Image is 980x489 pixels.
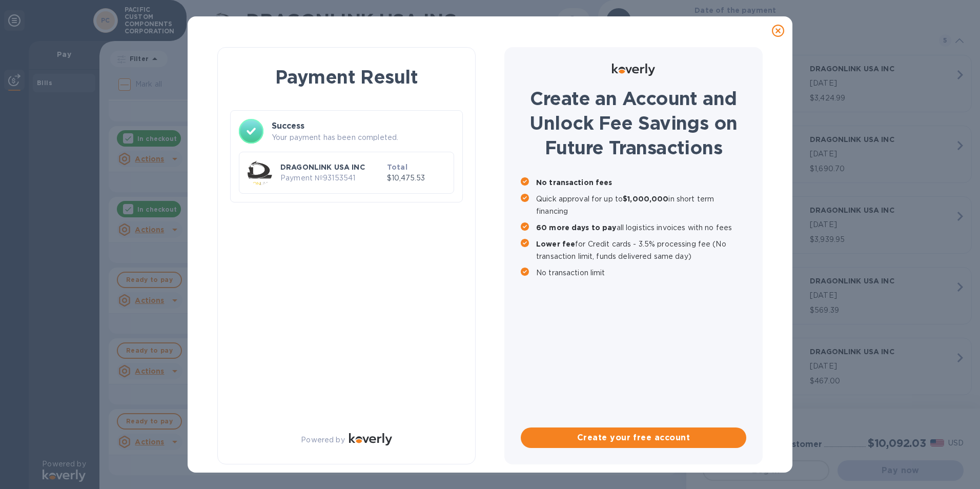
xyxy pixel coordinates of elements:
p: for Credit cards - 3.5% processing fee (No transaction limit, funds delivered same day) [536,238,746,262]
p: DRAGONLINK USA INC [280,162,383,172]
p: No transaction limit [536,267,746,279]
p: Your payment has been completed. [272,132,454,143]
img: Logo [612,64,655,76]
img: Logo [349,433,392,445]
p: Payment № 93153541 [280,173,383,184]
b: 60 more days to pay [536,223,617,232]
h1: Create an Account and Unlock Fee Savings on Future Transactions [521,86,746,160]
p: all logistics invoices with no fees [536,221,746,234]
b: Total [387,163,407,171]
span: Create your free account [529,432,738,444]
h3: Success [272,120,454,132]
b: $1,000,000 [623,195,668,203]
b: Lower fee [536,240,575,248]
p: Powered by [301,435,344,445]
button: Create your free account [521,427,746,448]
b: No transaction fees [536,178,612,187]
p: $10,475.53 [387,173,445,184]
h1: Payment Result [234,64,459,90]
p: Quick approval for up to in short term financing [536,193,746,217]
